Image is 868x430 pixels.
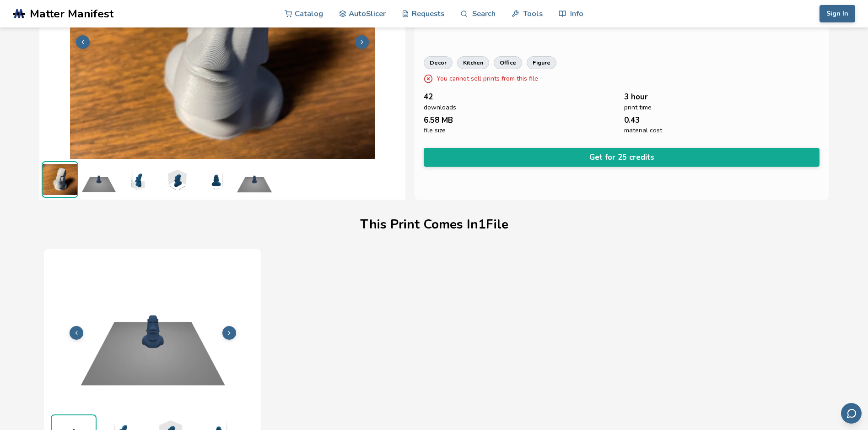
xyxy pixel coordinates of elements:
button: Send feedback via email [841,403,862,424]
span: 0.43 [624,116,640,125]
span: 42 [424,93,433,101]
a: office [494,56,522,69]
h1: This Print Comes In 1 File [360,218,508,232]
button: Sign In [819,5,855,22]
img: moai-new_Print_Bed_Preview [236,161,273,198]
img: 1_3D_Dimensions [158,161,195,198]
span: file size [424,127,446,134]
span: 6.58 MB [424,116,453,125]
span: material cost [624,127,662,134]
img: 1_Print_Preview [81,161,117,198]
p: You cannot sell prints from this file [437,74,538,83]
a: kitchen [457,56,489,69]
img: 1_3D_Dimensions [197,161,234,198]
span: downloads [424,104,456,111]
span: print time [624,104,652,111]
a: decor [424,56,453,69]
img: 1_3D_Dimensions [119,161,156,198]
a: figure [527,56,556,69]
span: 3 hour [624,93,648,101]
button: Get for 25 credits [424,148,819,167]
span: Matter Manifest [30,7,113,20]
